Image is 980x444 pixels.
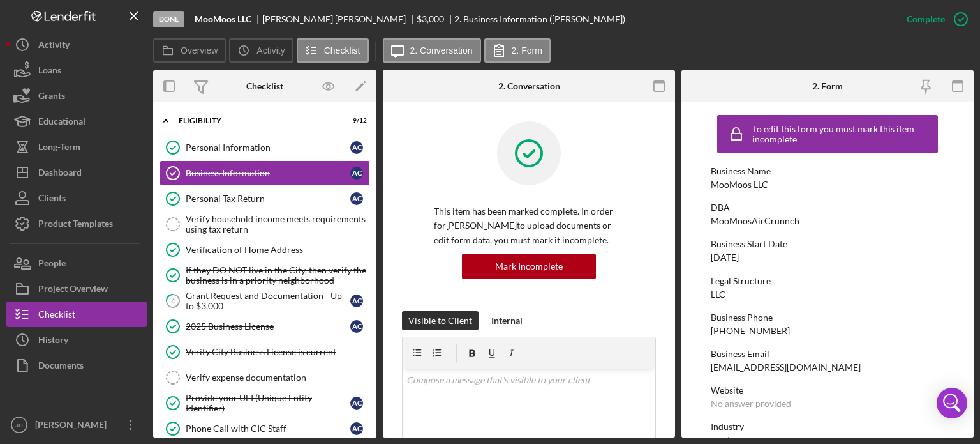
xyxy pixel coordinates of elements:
div: Open Intercom Messenger [937,388,967,418]
a: Verify household income meets requirements using tax return [160,211,370,237]
div: Eligibility [179,117,335,125]
button: Internal [485,311,529,330]
div: A C [350,320,363,333]
button: Mark Incomplete [462,254,596,279]
div: [EMAIL_ADDRESS][DOMAIN_NAME] [711,362,861,372]
div: 2025 Business License [186,321,350,332]
div: Business Phone [711,312,944,323]
div: Clients [38,185,66,214]
button: Visible to Client [402,311,479,330]
button: Documents [6,353,147,378]
div: To edit this form you must mark this item incomplete [752,124,935,144]
div: [PHONE_NUMBER] [711,326,790,336]
button: Dashboard [6,160,147,185]
div: No answer provided [711,399,791,409]
div: Verify City Business License is current [186,347,369,357]
div: $3,000 [417,14,444,24]
div: Checklist [38,302,75,330]
p: This item has been marked complete. In order for [PERSON_NAME] to upload documents or edit form d... [434,204,624,247]
div: 2. Form [812,81,843,91]
div: DBA [711,203,944,213]
div: Internal [491,311,523,330]
div: Business Information [186,168,350,178]
div: Verification of Home Address [186,245,369,255]
tspan: 4 [171,296,175,305]
div: Business Name [711,166,944,176]
div: Product Templates [38,211,113,240]
div: A C [350,167,363,180]
div: Verify expense documentation [186,372,369,383]
div: Provide your UEI (Unique Entity Identifier) [186,393,350,413]
div: If they DO NOT live in the City, then verify the business is in a priority neighborhood [186,265,369,286]
div: A C [350,422,363,435]
div: Long-Term [38,134,80,163]
button: Product Templates [6,211,147,236]
a: 4Grant Request and Documentation - Up to $3,000AC [160,288,370,314]
button: Activity [6,32,147,57]
div: Personal Information [186,142,350,153]
div: Complete [907,6,945,32]
div: Phone Call with CIC Staff [186,424,350,434]
a: Clients [6,185,147,211]
div: Project Overview [38,276,108,305]
button: Overview [153,38,226,63]
div: People [38,250,66,279]
label: 2. Conversation [410,45,473,56]
button: 2. Form [484,38,551,63]
a: Phone Call with CIC StaffAC [160,416,370,441]
div: A C [350,141,363,154]
div: Activity [38,32,70,61]
button: Loans [6,57,147,83]
b: MooMoos LLC [195,14,251,24]
div: Documents [38,353,84,381]
button: Long-Term [6,134,147,160]
div: Website [711,385,944,395]
button: Educational [6,109,147,134]
div: Loans [38,57,61,86]
a: Provide your UEI (Unique Entity Identifier)AC [160,390,370,416]
button: Checklist [297,38,369,63]
a: If they DO NOT live in the City, then verify the business is in a priority neighborhood [160,263,370,288]
button: Grants [6,83,147,109]
button: Project Overview [6,276,147,302]
div: MooMoosAirCrunnch [711,216,799,226]
div: A C [350,192,363,205]
div: A C [350,397,363,410]
label: Overview [181,45,218,56]
label: Activity [256,45,285,56]
a: People [6,250,147,276]
div: Verify household income meets requirements using tax return [186,214,369,234]
a: Verify expense documentation [160,365,370,390]
div: Educational [38,109,85,137]
a: Business InformationAC [160,160,370,186]
div: Business Email [711,349,944,359]
text: JD [15,422,23,429]
label: 2. Form [512,45,542,56]
div: Grants [38,83,65,112]
label: Checklist [324,45,360,56]
button: JD[PERSON_NAME] [6,412,147,438]
div: Grant Request and Documentation - Up to $3,000 [186,291,350,311]
div: History [38,327,68,356]
div: Industry [711,422,944,432]
div: LLC [711,289,725,300]
div: Visible to Client [408,311,472,330]
button: Checklist [6,302,147,327]
a: Personal InformationAC [160,135,370,160]
div: Personal Tax Return [186,194,350,204]
a: Personal Tax ReturnAC [160,186,370,211]
button: History [6,327,147,353]
a: Verification of Home Address [160,237,370,263]
button: Activity [229,38,293,63]
div: Business Start Date [711,239,944,249]
div: 2. Business Information ([PERSON_NAME]) [454,14,625,24]
button: 2. Conversation [383,38,481,63]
